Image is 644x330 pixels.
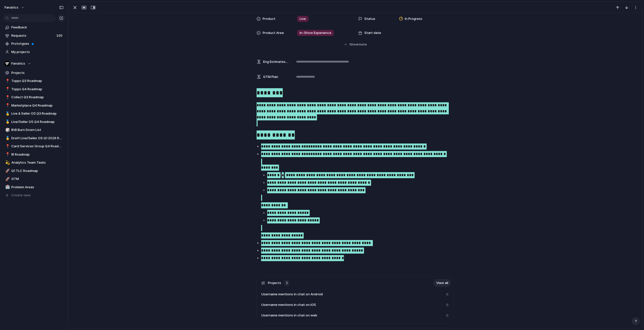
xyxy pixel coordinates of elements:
div: 📍 [5,144,9,149]
a: 🥇Draft Live/Seller OS Q1 2026 Roadmap [3,134,65,142]
span: Marketplace Q4 Roadmap [11,103,64,108]
div: 📍 [5,78,9,84]
button: 📍 [5,95,10,100]
div: 3 [284,280,289,286]
div: 📍 [5,86,9,92]
button: 🏥 [5,185,10,190]
a: 🥇Live & Seller OS Q3 Roadmap [3,110,65,117]
a: My projects [3,48,65,56]
button: 📍 [5,78,10,83]
button: 🚀 [5,168,10,173]
a: Feedback [3,24,65,31]
a: 📍Topps Q3 Roadmap [3,77,65,85]
span: Username mentions in chat on iOS [261,302,316,307]
span: Prototypes [11,41,64,46]
a: 📍Marketplace Q4 Roadmap [3,102,65,109]
div: 🎲 [5,127,9,133]
a: 📍Collect Q3 Roadmap [3,93,65,101]
button: 📍 [5,87,10,92]
a: 💫Analytics Team Tasks [3,159,65,166]
span: Product Area [263,30,284,35]
span: 100 [56,33,63,38]
span: BtB Burn Down List [11,127,64,132]
span: Status [364,16,375,21]
a: 📍Topps Q4 Roadmap [3,85,65,93]
span: Create view [11,193,31,198]
span: Projects [11,70,64,75]
span: Show [349,42,358,47]
a: 🚀Q1 TLC Roadmap [3,167,65,175]
div: 📍 [5,152,9,157]
a: 🥇Live/Seller OS Q4 Roadmap [3,118,65,126]
a: View all [433,279,451,287]
button: 🥇 [5,136,10,141]
div: 🚀 [5,176,9,182]
button: Showmore [257,40,454,49]
div: 🥇 [5,135,9,141]
a: 🎲BtB Burn Down List [3,126,65,134]
button: 🥇 [5,111,10,116]
span: Eng Estimates (B/iOs/A/W) in Cycles [263,59,289,64]
span: In-Show Experience [300,30,331,35]
a: 📍IR Roadmap [3,151,65,158]
a: Requests100 [3,32,65,39]
span: Analytics Team Tasks [11,160,64,165]
div: 💫 [5,160,9,166]
span: Problem Areas [11,185,64,190]
span: Draft Live/Seller OS Q1 2026 Roadmap [11,136,64,141]
span: Username mentions in chat on web [261,313,317,318]
button: 💫 [5,160,10,165]
a: 📍Card Services Group Q4 Roadmap [3,143,65,150]
button: fanatics [2,4,27,12]
span: more [359,42,367,47]
span: Topps Q3 Roadmap [11,78,64,83]
button: Create view [3,192,65,199]
span: Collect Q3 Roadmap [11,95,64,100]
span: Username mentions in chat on Android [261,292,323,297]
a: Prototypes [3,40,65,48]
button: 📍 [5,144,10,149]
span: Live [300,16,306,21]
span: Topps Q4 Roadmap [11,87,64,92]
a: 🚀GTM [3,175,65,183]
div: 🥇 [5,111,9,117]
span: Fanatics [11,61,25,66]
button: 🚀 [5,176,10,181]
div: 📍 [5,95,9,100]
span: GTM [11,176,64,181]
span: Q1 TLC Roadmap [11,168,64,173]
span: Feedback [11,25,64,30]
span: Projects [268,280,281,286]
div: 📍 [5,103,9,108]
a: 🏥Problem Areas [3,183,65,191]
span: GTM Plan [263,74,278,79]
span: My projects [11,50,64,55]
span: Live/Seller OS Q4 Roadmap [11,119,64,124]
span: In Progress [405,16,422,21]
span: Start date [364,30,381,35]
a: Projects [3,69,65,77]
span: Requests [11,33,55,38]
span: Live & Seller OS Q3 Roadmap [11,111,64,116]
span: IR Roadmap [11,152,64,157]
span: Card Services Group Q4 Roadmap [11,144,64,149]
div: 🥇 [5,119,9,125]
button: 🎲 [5,127,10,132]
div: 🏥 [5,184,9,190]
div: 🚀 [5,168,9,174]
button: 📍 [5,103,10,108]
button: 🥇 [5,119,10,124]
